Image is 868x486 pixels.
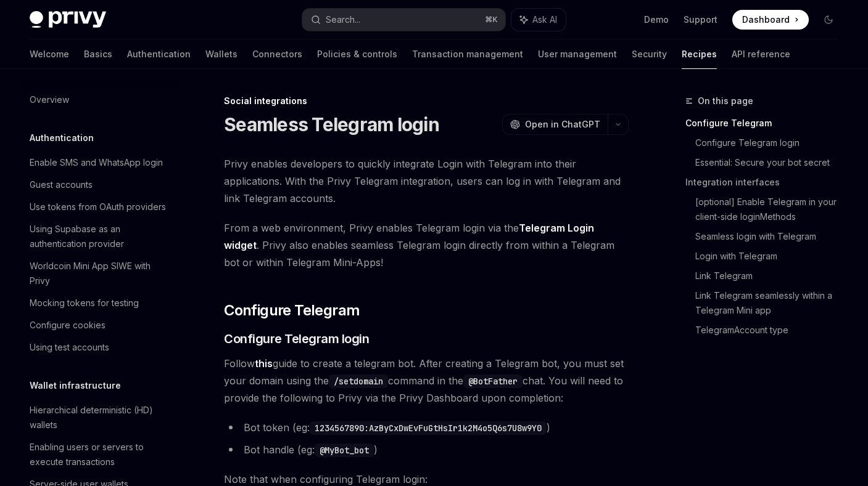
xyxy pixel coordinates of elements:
[302,9,505,31] button: Search...⌘K
[252,39,302,69] a: Connectors
[685,172,848,192] a: Integration interfaces
[30,131,94,145] h5: Authentication
[20,255,178,292] a: Worldcoin Mini App SIWE with Privy
[84,39,112,69] a: Basics
[695,320,848,340] a: TelegramAccount type
[30,259,170,288] div: Worldcoin Mini App SIWE with Privy
[20,218,178,255] a: Using Supabase as an authentication provider
[632,39,667,69] a: Security
[695,192,848,227] a: [optional] Enable Telegram in your client-side loginMethods
[463,375,523,388] code: @BotFather
[20,292,178,314] a: Mocking tokens for testing
[224,301,360,320] span: Configure Telegram
[30,11,106,28] img: dark logo
[695,286,848,320] a: Link Telegram seamlessly within a Telegram Mini app
[412,39,523,69] a: Transaction management
[224,355,629,407] span: Follow guide to create a telegram bot. After creating a Telegram bot, you must set your domain us...
[315,443,374,457] code: @MyBot_bot
[532,14,557,26] span: Ask AI
[224,330,369,347] span: Configure Telegram login
[502,114,608,135] button: Open in ChatGPT
[20,174,178,196] a: Guest accounts
[20,399,178,436] a: Hierarchical deterministic (HD) wallets
[224,95,629,107] div: Social integrations
[30,440,170,469] div: Enabling users or servers to execute transactions
[30,155,163,170] div: Enable SMS and WhatsApp login
[695,227,848,246] a: Seamless login with Telegram
[684,14,717,26] a: Support
[30,200,166,214] div: Use tokens from OAuth providers
[317,39,397,69] a: Policies & controls
[326,12,360,27] div: Search...
[644,14,669,26] a: Demo
[224,219,629,271] span: From a web environment, Privy enables Telegram login via the . Privy also enables seamless Telegr...
[30,39,69,69] a: Welcome
[224,441,629,458] li: Bot handle (eg: )
[685,113,848,133] a: Configure Telegram
[695,133,848,153] a: Configure Telegram login
[224,419,629,436] li: Bot token (eg: )
[732,10,809,30] a: Dashboard
[695,153,848,172] a: Essential: Secure your bot secret
[255,357,273,370] a: this
[205,39,238,69] a: Wallets
[819,10,838,30] button: Toggle dark mode
[329,375,388,388] code: /setdomain
[20,314,178,336] a: Configure cookies
[695,246,848,266] a: Login with Telegram
[20,89,178,111] a: Overview
[538,39,617,69] a: User management
[30,318,105,333] div: Configure cookies
[698,94,753,108] span: On this page
[20,436,178,473] a: Enabling users or servers to execute transactions
[30,177,93,192] div: Guest accounts
[682,39,717,69] a: Recipes
[30,296,139,310] div: Mocking tokens for testing
[20,152,178,174] a: Enable SMS and WhatsApp login
[732,39,790,69] a: API reference
[224,155,629,207] span: Privy enables developers to quickly integrate Login with Telegram into their applications. With t...
[511,9,566,31] button: Ask AI
[695,266,848,286] a: Link Telegram
[20,196,178,218] a: Use tokens from OAuth providers
[30,340,109,355] div: Using test accounts
[30,403,170,432] div: Hierarchical deterministic (HD) wallets
[127,39,191,69] a: Authentication
[224,113,439,136] h1: Seamless Telegram login
[30,222,170,251] div: Using Supabase as an authentication provider
[20,336,178,358] a: Using test accounts
[30,92,69,107] div: Overview
[310,421,547,435] code: 1234567890:AzByCxDwEvFuGtHsIr1k2M4o5Q6s7U8w9Y0
[485,15,498,25] span: ⌘ K
[525,118,600,131] span: Open in ChatGPT
[30,378,121,393] h5: Wallet infrastructure
[742,14,790,26] span: Dashboard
